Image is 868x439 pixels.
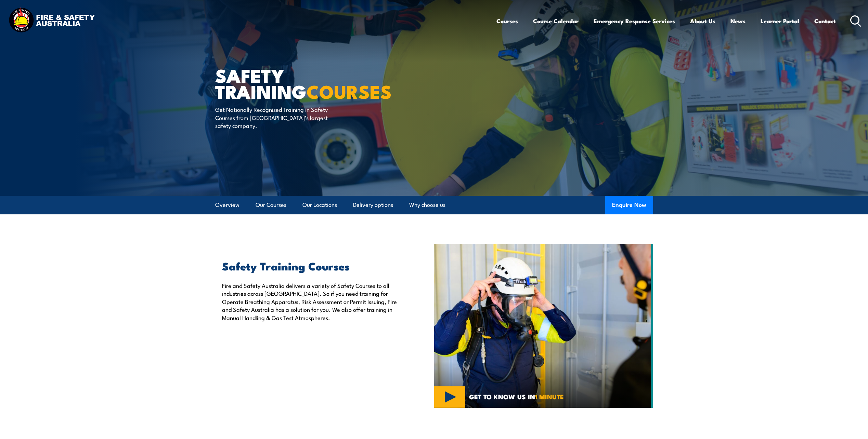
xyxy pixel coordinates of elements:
[690,12,715,30] a: About Us
[307,77,392,105] strong: COURSES
[730,12,746,30] a: News
[302,196,337,214] a: Our Locations
[353,196,393,214] a: Delivery options
[761,12,799,30] a: Learner Portal
[215,196,239,214] a: Overview
[535,391,564,401] strong: 1 MINUTE
[222,281,403,321] p: Fire and Safety Australia delivers a variety of Safety Courses to all industries across [GEOGRAPH...
[533,12,579,30] a: Course Calendar
[215,105,340,129] p: Get Nationally Recognised Training in Safety Courses from [GEOGRAPHIC_DATA]’s largest safety comp...
[215,67,384,99] h1: Safety Training
[469,394,564,400] span: GET TO KNOW US IN
[222,261,403,270] h2: Safety Training Courses
[434,244,653,408] img: Safety Training COURSES (1)
[496,12,518,30] a: Courses
[605,196,653,214] button: Enquire Now
[409,196,445,214] a: Why choose us
[814,12,836,30] a: Contact
[594,12,675,30] a: Emergency Response Services
[256,196,286,214] a: Our Courses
